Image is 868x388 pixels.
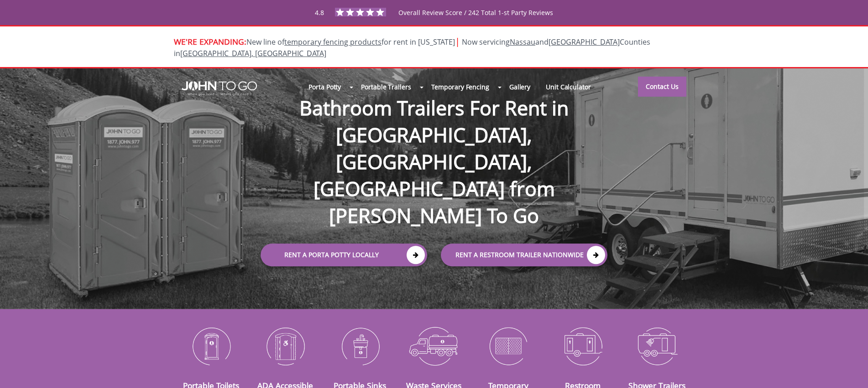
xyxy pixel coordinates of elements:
[329,322,390,370] img: Portable-Sinks-icon_N.png
[180,48,326,58] a: [GEOGRAPHIC_DATA], [GEOGRAPHIC_DATA]
[284,37,382,47] a: temporary fencing products
[549,37,620,47] a: [GEOGRAPHIC_DATA]
[255,322,316,370] img: ADA-Accessible-Units-icon_N.png
[831,352,868,388] button: Live Chat
[181,322,241,370] img: Portable-Toilets-icon_N.png
[538,77,599,97] a: Unit Calculator
[478,322,539,370] img: Temporary-Fencing-cion_N.png
[301,77,349,97] a: Porta Potty
[552,322,613,370] img: Restroom-Trailers-icon_N.png
[174,37,650,58] span: Now servicing and Counties in
[638,77,686,97] a: Contact Us
[261,243,427,266] a: Rent a Porta Potty Locally
[502,77,538,97] a: Gallery
[174,36,246,47] span: WE'RE EXPANDING:
[441,243,607,266] a: rent a RESTROOM TRAILER Nationwide
[424,77,497,97] a: Temporary Fencing
[627,322,687,370] img: Shower-Trailers-icon_N.png
[398,8,553,35] span: Overall Review Score / 242 Total 1-st Party Reviews
[455,35,460,47] span: |
[182,81,257,96] img: JOHN to go
[315,8,324,17] span: 4.8
[174,37,650,58] span: New line of for rent in [US_STATE]
[510,37,535,47] a: Nassau
[404,322,465,370] img: Waste-Services-icon_N.png
[251,65,617,229] h1: Bathroom Trailers For Rent in [GEOGRAPHIC_DATA], [GEOGRAPHIC_DATA], [GEOGRAPHIC_DATA] from [PERSO...
[353,77,418,97] a: Portable Trailers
